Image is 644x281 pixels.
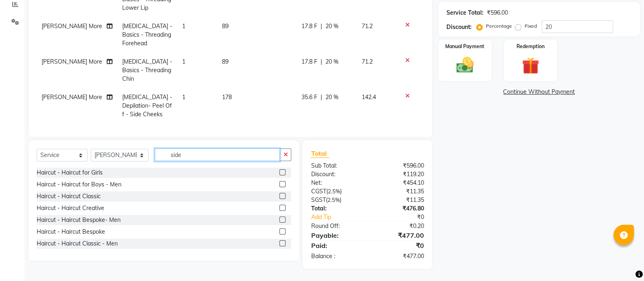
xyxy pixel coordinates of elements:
[517,55,544,76] img: _gift.svg
[37,216,121,224] div: Haircut - Haircut Bespoke- Men
[222,58,229,65] span: 89
[305,196,367,204] div: ( )
[305,162,367,170] div: Sub Total:
[305,222,367,230] div: Round Off:
[37,204,104,212] div: Haircut - Haircut Creative
[311,149,330,158] span: Total
[37,239,118,248] div: Haircut - Haircut Classic - Men
[486,22,512,30] label: Percentage
[311,196,325,204] span: SGST
[321,22,322,31] span: |
[362,93,376,101] span: 142.4
[42,58,102,65] span: [PERSON_NAME] More
[362,58,373,65] span: 71.2
[37,228,105,236] div: Haircut - Haircut Bespoke
[182,93,185,101] span: 1
[305,241,367,250] div: Paid:
[182,22,185,30] span: 1
[367,179,430,187] div: ₹454.10
[305,179,367,187] div: Net:
[305,252,367,261] div: Balance :
[42,22,102,30] span: [PERSON_NAME] More
[305,213,378,221] a: Add Tip
[367,187,430,196] div: ₹11.35
[367,162,430,170] div: ₹596.00
[362,22,373,30] span: 71.2
[305,230,367,240] div: Payable:
[122,93,172,118] span: [MEDICAL_DATA] - Depilation- Peel Off - Side Cheeks
[37,168,103,177] div: Haircut - Haircut for Girls
[321,93,322,102] span: |
[327,188,340,195] span: 2.5%
[301,93,317,102] span: 35.6 F
[155,148,280,161] input: Search or Scan
[378,213,430,221] div: ₹0
[305,170,367,179] div: Discount:
[301,22,317,31] span: 17.8 F
[222,93,232,101] span: 178
[37,192,101,201] div: Haircut - Haircut Classic
[305,204,367,213] div: Total:
[37,180,121,189] div: Haircut - Haircut for Boys - Men
[367,196,430,204] div: ₹11.35
[325,93,338,102] span: 20 %
[327,197,339,203] span: 2.5%
[182,58,185,65] span: 1
[325,22,338,31] span: 20 %
[42,93,102,101] span: [PERSON_NAME] More
[367,204,430,213] div: ₹476.80
[301,58,317,66] span: 17.8 F
[321,58,322,66] span: |
[367,222,430,230] div: ₹0.20
[451,55,479,75] img: _cash.svg
[517,43,545,50] label: Redemption
[487,9,508,17] div: ₹596.00
[367,241,430,250] div: ₹0
[305,187,367,196] div: ( )
[367,170,430,179] div: ₹119.20
[446,23,472,31] div: Discount:
[222,22,229,30] span: 89
[367,252,430,261] div: ₹477.00
[445,43,484,50] label: Manual Payment
[122,22,172,47] span: [MEDICAL_DATA] -Basics - Threading Forehead
[325,58,338,66] span: 20 %
[367,230,430,240] div: ₹477.00
[122,58,172,82] span: [MEDICAL_DATA] -Basics - Threading Chin
[311,188,326,195] span: CGST
[446,9,484,17] div: Service Total:
[525,22,537,30] label: Fixed
[440,88,638,96] a: Continue Without Payment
